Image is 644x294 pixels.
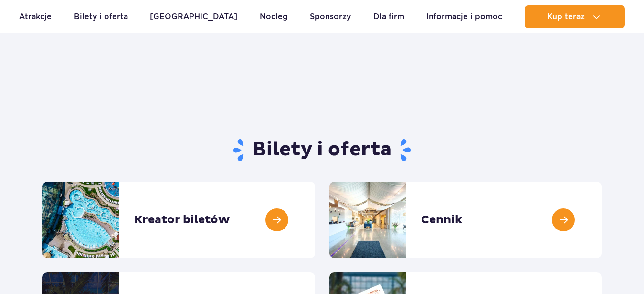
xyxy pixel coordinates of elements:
a: Informacje i pomoc [426,5,502,28]
a: Sponsorzy [310,5,351,28]
button: Kup teraz [525,5,625,28]
a: Bilety i oferta [74,5,128,28]
a: [GEOGRAPHIC_DATA] [150,5,237,28]
a: Atrakcje [19,5,52,28]
span: Kup teraz [547,12,585,21]
a: Nocleg [260,5,288,28]
a: Dla firm [373,5,404,28]
h1: Bilety i oferta [42,138,602,163]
